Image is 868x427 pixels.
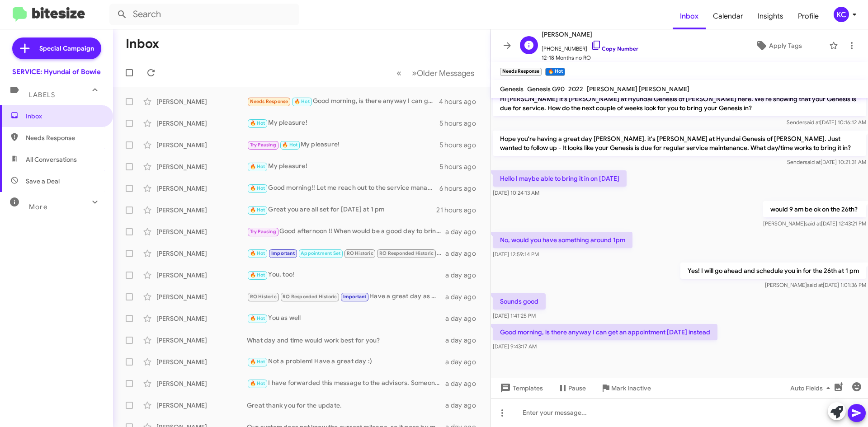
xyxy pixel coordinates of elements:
[156,271,247,280] div: [PERSON_NAME]
[250,294,277,300] span: RO Historic
[591,45,638,52] a: Copy Number
[611,380,651,396] span: Mark Inactive
[391,64,407,82] button: Previous
[247,96,439,107] div: Good morning, is there anyway I can get an appointment [DATE] instead
[805,220,821,227] span: said at
[247,291,445,302] div: Have a great day as well
[156,401,247,410] div: [PERSON_NAME]
[250,120,265,126] span: 🔥 Hot
[439,162,483,171] div: 5 hours ago
[250,207,265,213] span: 🔥 Hot
[250,272,265,278] span: 🔥 Hot
[347,250,373,256] span: RO Historic
[247,183,439,193] div: Good morning!! Let me reach out to the service manager to get some information for you. I am just...
[271,250,295,256] span: Important
[247,118,439,128] div: My pleasure!
[445,227,483,236] div: a day ago
[156,249,247,258] div: [PERSON_NAME]
[439,141,483,150] div: 5 hours ago
[156,206,247,215] div: [PERSON_NAME]
[343,294,367,300] span: Important
[417,68,474,78] span: Older Messages
[445,271,483,280] div: a day ago
[568,85,583,93] span: 2022
[156,314,247,323] div: [PERSON_NAME]
[493,170,627,187] p: Hello I maybe able to bring it in on [DATE]
[29,91,55,99] span: Labels
[436,206,483,215] div: 21 hours ago
[527,85,565,93] span: Genesis G90
[826,7,858,22] button: KC
[250,164,265,169] span: 🔥 Hot
[247,401,445,410] div: Great thank you for the update.
[783,380,841,396] button: Auto Fields
[26,177,60,186] span: Save a Deal
[804,119,820,126] span: said at
[791,3,826,29] a: Profile
[706,3,750,29] span: Calendar
[493,312,536,319] span: [DATE] 1:41:25 PM
[542,29,638,40] span: [PERSON_NAME]
[493,131,866,156] p: Hope you're having a great day [PERSON_NAME]. it's [PERSON_NAME] at Hyundai Genesis of [PERSON_NA...
[445,292,483,301] div: a day ago
[294,99,310,104] span: 🔥 Hot
[445,336,483,345] div: a day ago
[247,205,436,215] div: Great you are all set for [DATE] at 1 pm
[26,112,103,121] span: Inbox
[156,119,247,128] div: [PERSON_NAME]
[769,38,802,54] span: Apply Tags
[156,292,247,301] div: [PERSON_NAME]
[109,4,299,25] input: Search
[545,68,565,76] small: 🔥 Hot
[12,38,101,59] a: Special Campaign
[392,64,480,82] nav: Page navigation example
[250,185,265,191] span: 🔥 Hot
[26,133,103,142] span: Needs Response
[445,314,483,323] div: a day ago
[39,44,94,53] span: Special Campaign
[247,357,445,367] div: Not a problem! Have a great day :)
[498,380,543,396] span: Templates
[750,3,791,29] span: Insights
[805,159,821,165] span: said at
[680,263,866,279] p: Yes! I will go ahead and schedule you in for the 26th at 1 pm
[500,85,524,93] span: Genesis
[493,189,539,196] span: [DATE] 10:24:13 AM
[834,7,849,22] div: KC
[12,67,101,76] div: SERVICE: Hyundai of Bowie
[673,3,706,29] span: Inbox
[445,379,483,388] div: a day ago
[250,250,265,256] span: 🔥 Hot
[247,140,439,150] div: My pleasure!
[491,380,550,396] button: Templates
[412,67,417,79] span: »
[247,270,445,280] div: You, too!
[439,97,483,106] div: 4 hours ago
[156,141,247,150] div: [PERSON_NAME]
[493,293,546,310] p: Sounds good
[247,336,445,345] div: What day and time would work best for you?
[493,251,539,258] span: [DATE] 12:59:14 PM
[247,313,445,324] div: You as well
[406,64,480,82] button: Next
[493,91,866,116] p: Hi [PERSON_NAME] it's [PERSON_NAME] at Hyundai Genesis of [PERSON_NAME] here. We're showing that ...
[493,324,717,340] p: Good morning, is there anyway I can get an appointment [DATE] instead
[396,67,401,79] span: «
[250,142,276,148] span: Try Pausing
[379,250,434,256] span: RO Responded Historic
[763,220,866,227] span: [PERSON_NAME] [DATE] 12:43:21 PM
[593,380,658,396] button: Mark Inactive
[250,380,265,386] span: 🔥 Hot
[787,119,866,126] span: Sender [DATE] 10:16:12 AM
[500,68,542,76] small: Needs Response
[542,40,638,53] span: [PHONE_NUMBER]
[301,250,340,256] span: Appointment Set
[156,97,247,106] div: [PERSON_NAME]
[790,380,834,396] span: Auto Fields
[282,142,297,148] span: 🔥 Hot
[493,343,537,350] span: [DATE] 9:43:17 AM
[26,155,77,164] span: All Conversations
[493,232,632,248] p: No, would you have something around 1pm
[250,99,288,104] span: Needs Response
